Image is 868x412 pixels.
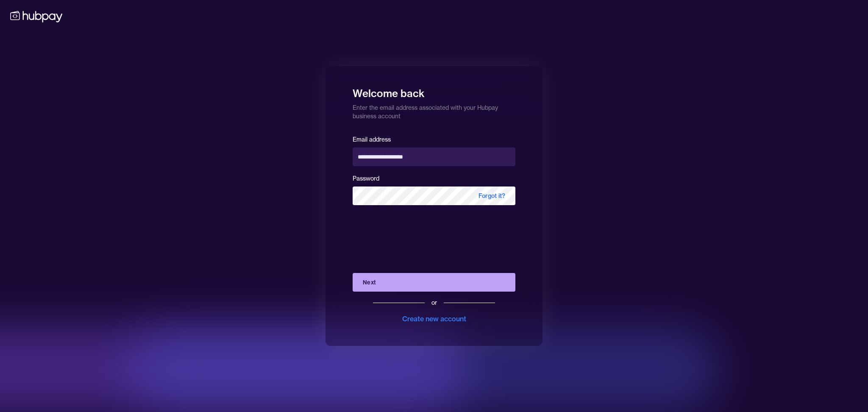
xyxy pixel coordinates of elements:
[353,273,515,292] button: Next
[353,81,515,100] h1: Welcome back
[468,187,515,205] span: Forgot it?
[431,298,437,307] div: or
[402,314,466,324] div: Create new account
[353,100,515,120] p: Enter the email address associated with your Hubpay business account
[353,175,379,182] label: Password
[353,136,391,143] label: Email address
